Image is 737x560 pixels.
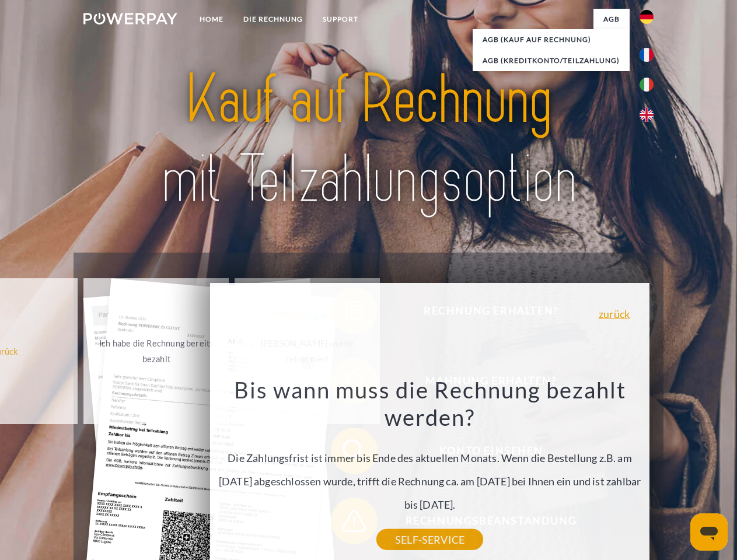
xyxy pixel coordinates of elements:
[640,10,654,24] img: de
[593,9,630,30] a: agb
[690,513,728,551] iframe: Schaltfläche zum Öffnen des Messaging-Fensters
[217,376,643,432] h3: Bis wann muss die Rechnung bezahlt werden?
[473,29,630,50] a: AGB (Kauf auf Rechnung)
[599,309,630,319] a: zurück
[111,56,626,223] img: title-powerpay_de.svg
[640,78,654,92] img: it
[90,335,222,367] div: Ich habe die Rechnung bereits bezahlt
[233,9,313,30] a: DIE RECHNUNG
[376,529,483,550] a: SELF-SERVICE
[640,108,654,122] img: en
[640,48,654,62] img: fr
[190,9,233,30] a: Home
[473,50,630,71] a: AGB (Kreditkonto/Teilzahlung)
[83,13,177,24] img: logo-powerpay-white.svg
[313,9,368,30] a: SUPPORT
[217,376,643,540] div: Die Zahlungsfrist ist immer bis Ende des aktuellen Monats. Wenn die Bestellung z.B. am [DATE] abg...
